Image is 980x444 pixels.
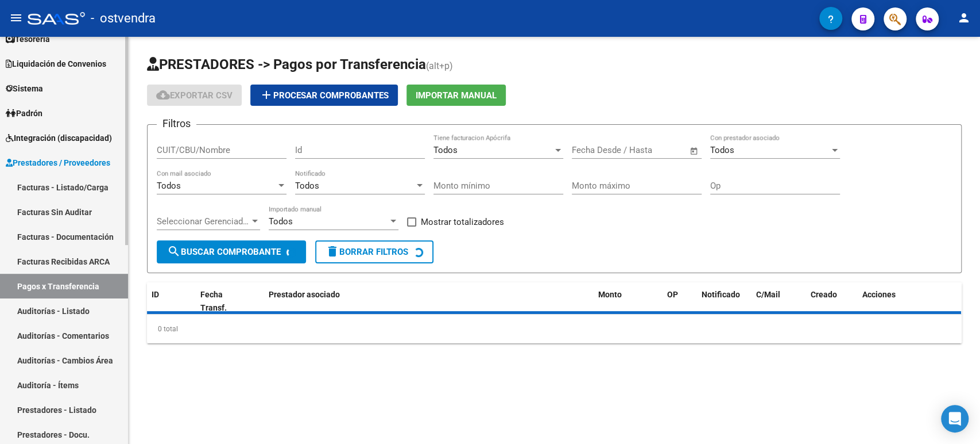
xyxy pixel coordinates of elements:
[167,247,281,257] span: Buscar Comprobante
[416,90,497,101] span: Importar Manual
[752,282,806,320] datatable-header-cell: C/Mail
[572,145,609,155] input: Start date
[6,58,106,70] span: Liquidación de Convenios
[269,290,340,299] span: Prestador asociado
[406,85,506,106] button: Importar Manual
[200,290,227,312] span: Fecha Transf.
[421,215,504,229] span: Mostrar totalizadores
[957,11,971,25] mat-icon: person
[598,290,622,299] span: Monto
[667,290,678,299] span: OP
[250,85,398,106] button: Procesar Comprobantes
[811,290,837,299] span: Creado
[858,282,961,320] datatable-header-cell: Acciones
[862,290,896,299] span: Acciones
[269,216,293,227] span: Todos
[702,290,740,299] span: Notificado
[156,88,170,102] mat-icon: cloud_download
[157,240,306,263] button: Buscar Comprobante
[157,116,196,132] h3: Filtros
[663,282,697,320] datatable-header-cell: OP
[264,282,594,320] datatable-header-cell: Prestador asociado
[147,315,962,343] div: 0 total
[6,33,50,45] span: Tesorería
[697,282,752,320] datatable-header-cell: Notificado
[6,82,43,95] span: Sistema
[147,56,426,72] span: PRESTADORES -> Pagos por Transferencia
[315,240,433,263] button: Borrar Filtros
[710,145,734,155] span: Todos
[157,216,250,227] span: Seleccionar Gerenciador
[147,282,196,320] datatable-header-cell: ID
[167,244,181,258] mat-icon: search
[152,290,159,299] span: ID
[6,107,42,120] span: Padrón
[594,282,663,320] datatable-header-cell: Monto
[259,88,273,102] mat-icon: add
[6,132,112,144] span: Integración (discapacidad)
[196,282,247,320] datatable-header-cell: Fecha Transf.
[426,60,453,71] span: (alt+p)
[326,247,408,257] span: Borrar Filtros
[156,90,233,101] span: Exportar CSV
[9,11,23,25] mat-icon: menu
[619,145,675,155] input: End date
[756,290,780,299] span: C/Mail
[91,6,156,31] span: - ostvendra
[688,144,701,158] button: Open calendar
[941,405,969,432] div: Open Intercom Messenger
[326,244,339,258] mat-icon: delete
[433,145,458,155] span: Todos
[157,181,181,191] span: Todos
[6,156,110,169] span: Prestadores / Proveedores
[259,90,389,101] span: Procesar Comprobantes
[806,282,858,320] datatable-header-cell: Creado
[295,181,319,191] span: Todos
[147,85,242,106] button: Exportar CSV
